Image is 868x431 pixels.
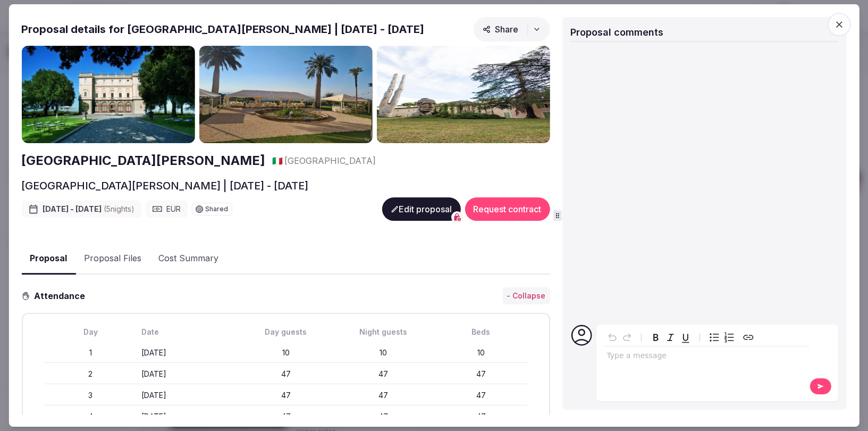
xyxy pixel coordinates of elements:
div: 4 [44,411,137,422]
img: Gallery photo 3 [376,46,550,143]
div: toggle group [706,330,736,345]
div: 47 [239,411,333,422]
img: Gallery photo 1 [21,46,195,143]
div: 47 [239,369,333,379]
button: Proposal [21,243,75,275]
button: Underline [678,330,693,345]
div: [DATE] [141,411,235,422]
div: 47 [336,369,430,379]
div: 47 [434,411,528,422]
button: 🇮🇹 [272,155,282,167]
button: Cost Summary [150,244,227,275]
div: EUR [145,201,187,218]
div: Day guests [239,327,333,337]
h2: [GEOGRAPHIC_DATA][PERSON_NAME] | [DATE] - [DATE] [21,178,308,193]
span: [GEOGRAPHIC_DATA] [284,155,376,167]
button: Proposal Files [75,244,150,275]
div: 10 [239,347,333,358]
button: Bulleted list [706,330,721,345]
span: 🇮🇹 [272,155,282,166]
img: Gallery photo 2 [199,46,372,143]
div: 2 [44,369,137,379]
div: 10 [336,347,430,358]
button: - Collapse [502,287,550,304]
div: 3 [44,390,137,401]
div: 47 [434,390,528,401]
div: Night guests [336,327,430,337]
div: [DATE] [141,369,235,379]
div: [DATE] [141,390,235,401]
button: Request contract [465,197,550,221]
span: Share [482,24,518,35]
button: Edit proposal [382,197,460,221]
span: Shared [205,206,228,212]
div: 10 [434,347,528,358]
div: Date [141,327,235,337]
h2: Proposal details for [GEOGRAPHIC_DATA][PERSON_NAME] | [DATE] - [DATE] [21,22,424,37]
span: Proposal comments [570,27,663,38]
button: Share [473,17,550,42]
button: Numbered list [721,330,736,345]
button: Create link [740,330,755,345]
div: [DATE] [141,347,235,358]
div: 47 [336,411,430,422]
div: 1 [44,347,137,358]
span: ( 5 night s ) [104,204,134,213]
span: [DATE] - [DATE] [43,204,134,214]
div: Day [44,327,137,337]
div: 47 [434,369,528,379]
div: editable markdown [602,346,809,368]
div: 47 [336,390,430,401]
div: 47 [239,390,333,401]
button: Italic [663,330,678,345]
h3: Attendance [30,289,94,302]
button: Bold [648,330,663,345]
div: Beds [434,327,528,337]
a: [GEOGRAPHIC_DATA][PERSON_NAME] [21,152,265,170]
